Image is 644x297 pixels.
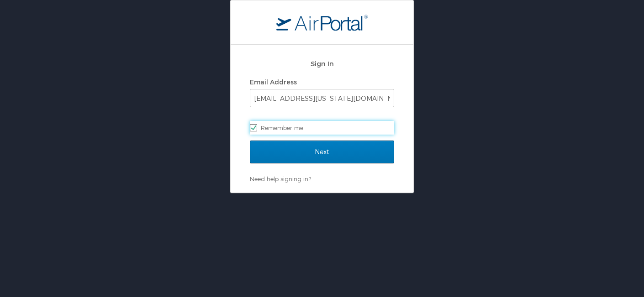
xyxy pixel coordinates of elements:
[250,78,297,86] label: Email Address
[250,58,394,69] h2: Sign In
[250,121,394,135] label: Remember me
[250,175,311,182] a: Need help signing in?
[250,141,394,163] input: Next
[276,14,368,31] img: logo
